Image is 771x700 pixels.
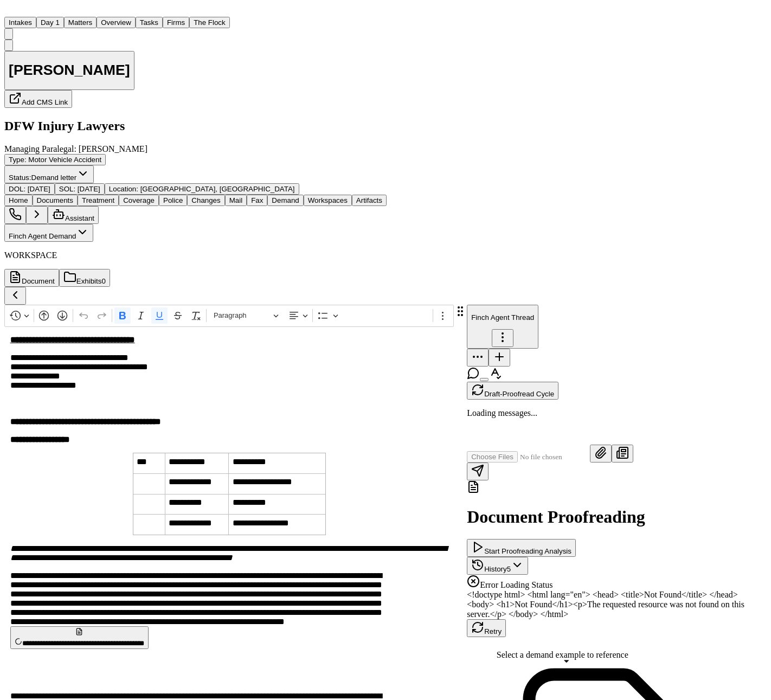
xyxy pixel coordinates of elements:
h1: Document Proofreading [467,507,767,527]
span: Demand letter [31,174,77,182]
span: Treatment [82,196,114,204]
span: Type : [9,156,27,164]
span: Home [9,196,28,204]
button: Make a Call [4,206,26,224]
button: Edit SOL: 2026-11-15 [55,183,105,195]
span: Location : [109,185,138,193]
a: Intakes [4,17,36,27]
button: Exhibits0 [59,269,110,287]
span: Changes [191,196,220,204]
span: Status: [9,174,31,182]
span: Finch Agent Demand [9,232,76,240]
button: Draft-Proofread Cycle [467,382,558,400]
button: Matters [64,17,97,28]
span: Police [163,196,183,204]
div: Error Loading Status [467,575,767,590]
button: Edit DOL: 2024-11-15 [4,183,55,195]
a: Day 1 [36,17,64,27]
button: Retry [467,619,506,637]
p: WORKSPACE [4,251,767,260]
a: Firms [163,17,189,27]
button: Firms [163,17,189,28]
span: Workspaces [308,196,348,204]
button: Add CMS Link [4,90,72,108]
a: The Flock [189,17,230,27]
p: Loading messages... [467,408,767,418]
span: [DATE] [28,185,50,193]
span: Documents [37,196,73,204]
h1: [PERSON_NAME] [9,62,130,79]
button: Overview [97,17,136,28]
button: Attach files [590,445,612,463]
p: Finch Agent Thread [471,313,534,322]
a: Overview [97,17,136,27]
button: Tasks [136,17,163,28]
span: Coverage [123,196,155,204]
button: Edit Location: Desoto, TX [105,183,299,195]
span: 0 [101,277,105,285]
button: Assistant [48,206,99,224]
button: Collapse sidebar [4,287,26,305]
span: Artifacts [356,196,382,204]
div: <!doctype html> <html lang="en"> <head> <title>Not Found</title> </head> <body> <h1>Not Found</h1... [467,590,767,619]
button: Finch Agent Demand [4,224,93,242]
button: History5 [467,557,528,575]
button: Day 1 [36,17,64,28]
span: Motor Vehicle Accident [28,156,101,164]
button: Toggle proofreading mode [480,378,489,381]
h2: DFW Injury Lawyers [4,119,767,133]
button: Change status from Demand letter [4,165,94,183]
span: DOL : [9,185,25,193]
a: Home [4,7,17,16]
span: Assistant [65,214,94,222]
button: Intakes [4,17,36,28]
button: Thread actions [492,329,513,347]
span: [GEOGRAPHIC_DATA], [GEOGRAPHIC_DATA] [140,185,295,193]
button: Select demand example [612,445,633,463]
span: Mail [229,196,242,204]
span: Paragraph [214,309,270,322]
button: Send message [467,463,489,480]
div: Select a demand example to reference [497,650,628,660]
button: Document [4,269,59,287]
span: Managing Paralegal: [4,144,76,153]
button: Edit matter name [4,51,134,91]
div: Editor toolbar [4,305,454,326]
button: Start Proofreading Analysis [467,539,576,557]
span: SOL : [59,185,75,193]
span: [DATE] [78,185,100,193]
img: Finch Logo [4,4,17,15]
button: Paragraph, Heading [209,307,284,324]
span: [PERSON_NAME] [79,144,147,153]
span: Demand [272,196,299,204]
button: Finch Agent ThreadThread actions [467,305,538,349]
button: The Flock [189,17,230,28]
div: Message input [467,427,767,436]
a: Matters [64,17,97,27]
span: Add CMS Link [22,98,68,106]
span: Draft-Proofread Cycle [484,390,554,398]
button: More threads [467,349,489,367]
a: Tasks [136,17,163,27]
span: Fax [251,196,263,204]
button: Edit Type: Motor Vehicle Accident [4,154,106,165]
button: Copy Matter ID [4,40,13,51]
span: 5 [507,565,511,573]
